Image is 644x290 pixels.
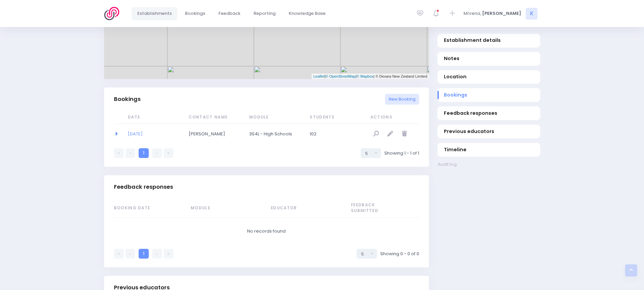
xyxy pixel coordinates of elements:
[437,161,540,168] a: Audit log
[254,10,276,17] span: Reporting
[437,143,540,157] a: Timeline
[191,205,228,211] span: Module
[385,94,419,105] a: New Booking
[361,251,368,258] div: 5
[114,96,141,103] h3: Bookings
[371,114,413,121] span: Actions
[164,249,173,259] a: Last
[385,128,396,139] a: Edit
[384,150,419,157] span: Showing 1 - 1 of 1
[310,131,354,137] span: 102
[312,74,429,79] div: | | | © Dexara New Zealand Limited
[357,74,374,78] a: © Mapbox
[444,74,533,81] span: Location
[114,148,124,158] a: First
[399,128,410,139] a: Delete
[310,114,354,121] span: Students
[437,125,540,139] a: Previous educators
[371,128,382,139] a: View
[326,74,356,78] a: © OpenStreetMap
[380,251,419,257] span: Showing 0 - 0 of 0
[289,10,326,17] span: Knowledge Base
[245,124,305,144] td: 3S4L - High Schools
[185,10,205,17] span: Bookings
[213,7,246,20] a: Feedback
[366,124,419,144] td: null
[437,52,540,66] a: Notes
[249,114,294,121] span: Module
[248,7,281,20] a: Reporting
[123,124,184,144] td: 2025-10-02 13:00:00
[437,70,540,84] a: Location
[104,7,123,20] img: Logo
[437,34,540,48] a: Establishment details
[437,107,540,121] a: Feedback responses
[139,148,148,158] a: 1
[180,7,211,20] a: Bookings
[189,131,233,137] span: [PERSON_NAME]
[444,37,533,44] span: Establishment details
[444,92,533,99] span: Bookings
[351,202,388,214] span: Feedback Submitted
[271,205,308,211] span: Educator
[125,249,135,259] a: Previous
[152,148,162,158] a: Next
[137,10,172,17] span: Establishments
[444,146,533,153] span: Timeline
[184,124,245,144] td: Sela
[463,10,481,17] span: Mōrena,
[444,55,533,62] span: Notes
[437,88,540,102] a: Bookings
[114,184,173,190] h3: Feedback responses
[125,148,135,158] a: Previous
[305,124,366,144] td: 102
[128,131,143,137] a: [DATE]
[132,7,177,20] a: Establishments
[189,114,233,121] span: Contact Name
[444,110,533,117] span: Feedback responses
[128,114,172,121] span: Date
[283,7,331,20] a: Knowledge Base
[444,128,533,135] span: Previous educators
[247,228,286,234] span: No records found
[313,74,325,78] a: Leaflet
[357,249,377,259] button: Select page size
[482,10,521,17] span: [PERSON_NAME]
[164,148,173,158] a: Last
[139,249,148,259] a: 1
[114,249,124,259] a: First
[361,148,381,158] button: Select page size
[152,249,162,259] a: Next
[114,205,151,211] span: Booking Date
[526,8,538,20] span: K
[218,10,240,17] span: Feedback
[249,131,294,137] span: 3S4L - High Schools
[365,150,373,157] div: 5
